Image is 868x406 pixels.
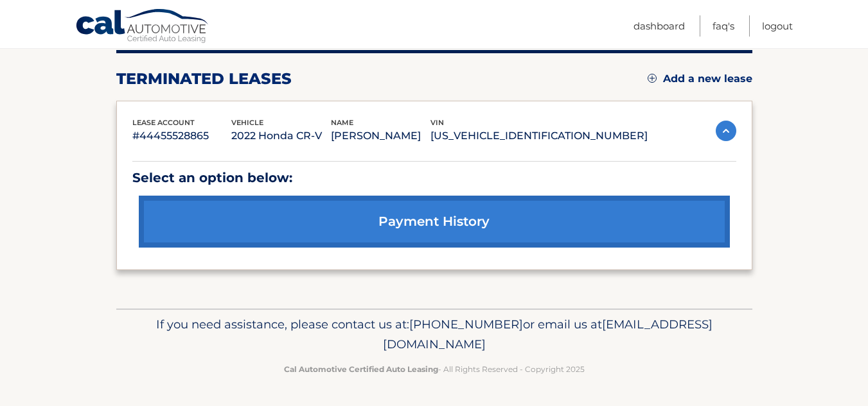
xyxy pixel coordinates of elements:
[762,15,793,37] a: Logout
[331,118,353,127] span: name
[132,167,736,189] p: Select an option below:
[409,317,523,332] span: [PHONE_NUMBER]
[331,127,430,145] p: [PERSON_NAME]
[430,127,648,145] p: [US_VEHICLE_IDENTIFICATION_NUMBER]
[648,74,657,83] img: add.svg
[132,118,195,127] span: lease account
[125,362,744,376] p: - All Rights Reserved - Copyright 2025
[75,8,210,46] a: Cal Automotive
[713,15,734,37] a: FAQ's
[132,127,232,145] p: #44455528865
[139,196,730,248] a: payment history
[633,15,685,37] a: Dashboard
[716,121,736,141] img: accordion-active.svg
[231,127,331,145] p: 2022 Honda CR-V
[116,69,292,89] h2: terminated leases
[231,118,263,127] span: vehicle
[648,72,752,85] a: Add a new lease
[284,364,438,374] strong: Cal Automotive Certified Auto Leasing
[125,314,744,355] p: If you need assistance, please contact us at: or email us at
[430,118,444,127] span: vin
